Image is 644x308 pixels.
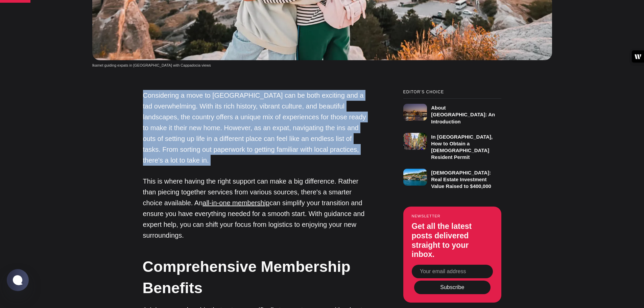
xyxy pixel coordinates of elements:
[431,105,495,124] h3: About [GEOGRAPHIC_DATA]: An Introduction
[431,170,491,189] h3: [DEMOGRAPHIC_DATA]: Real Estate Investment Value Raised to $400,000
[414,281,491,294] button: Subscribe
[143,90,369,166] p: Considering a move to [GEOGRAPHIC_DATA] can be both exciting and a tad overwhelming. With its ric...
[143,258,351,297] strong: Comprehensive Membership Benefits
[92,63,211,67] span: Ikamet guiding expats in [GEOGRAPHIC_DATA] with Cappadocia views
[403,130,501,161] a: In [GEOGRAPHIC_DATA], How to Obtain a [DEMOGRAPHIC_DATA] Resident Permit
[412,222,493,259] h3: Get all the latest posts delivered straight to your inbox.
[403,90,501,94] small: Editor’s Choice
[403,98,501,125] a: About [GEOGRAPHIC_DATA]: An Introduction
[143,176,369,241] p: This is where having the right support can make a big difference. Rather than piecing together se...
[202,199,269,207] a: all-in-one membership
[412,214,493,218] small: Newsletter
[431,134,493,160] h3: In [GEOGRAPHIC_DATA], How to Obtain a [DEMOGRAPHIC_DATA] Resident Permit
[403,165,501,190] a: [DEMOGRAPHIC_DATA]: Real Estate Investment Value Raised to $400,000
[412,265,493,278] input: Your email address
